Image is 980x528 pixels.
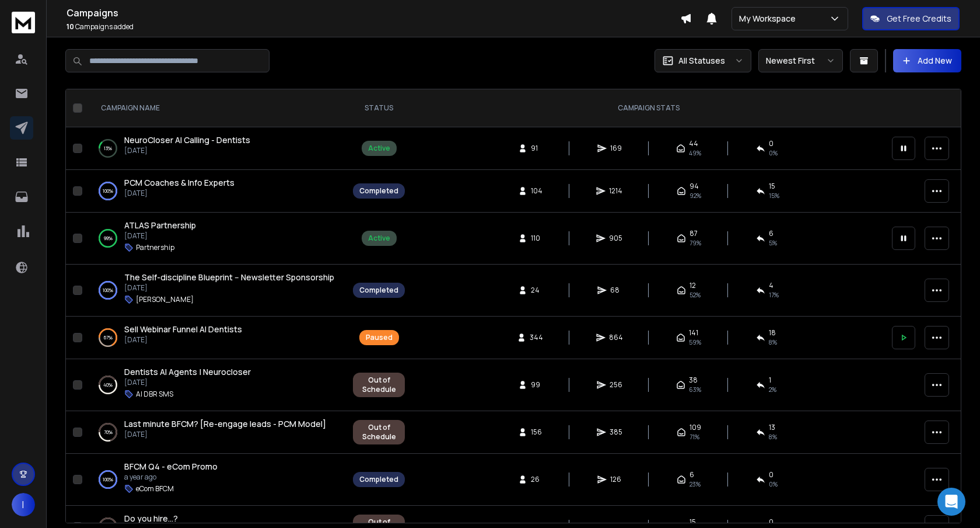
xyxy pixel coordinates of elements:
span: 92 % [689,191,701,200]
span: 94 [689,182,699,191]
span: Do you hire...? [124,513,178,524]
span: 1 [769,376,771,385]
span: 256 [610,380,622,390]
h1: Campaigns [66,6,680,20]
span: 23 % [689,480,701,489]
span: 15 [769,182,775,191]
span: 4 [769,281,773,290]
span: 8 % [769,432,777,442]
p: Campaigns added [66,22,680,32]
span: The Self-discipline Blueprint -- Newsletter Sponsorship [124,272,334,283]
div: Active [368,144,390,153]
div: Completed [359,286,398,295]
span: BFCM Q4 - eCom Promo [124,461,218,472]
span: 109 [689,423,701,432]
span: 0 % [769,148,778,158]
td: 40%Dentists AI Agents | Neurocloser[DATE]AI DBR SMS [87,359,346,411]
span: 104 [531,186,542,196]
p: eCom BFCM [136,484,174,494]
div: Out of Schedule [359,376,398,394]
p: 13 % [104,143,112,154]
span: 344 [530,333,543,342]
span: NeuroCloser AI Calling - Dentists [124,134,250,145]
p: Get Free Credits [887,13,951,25]
span: 110 [531,234,542,243]
div: Active [368,234,390,243]
td: 99%ATLAS Partnership[DATE]Partnership [87,213,346,265]
span: 87 [689,229,698,238]
a: BFCM Q4 - eCom Promo [124,461,218,473]
th: CAMPAIGN STATS [412,89,885,127]
p: All Statuses [678,55,725,67]
span: Last minute BFCM? [Re-engage leads - PCM Model] [124,418,326,429]
p: Partnership [136,243,174,252]
p: [DATE] [124,378,251,387]
span: 0 % [769,480,778,489]
span: 63 % [689,385,701,394]
span: 49 % [689,148,701,158]
p: [DATE] [124,430,326,439]
span: 0 [769,517,773,527]
span: 15 [689,517,696,527]
td: 100%The Self-discipline Blueprint -- Newsletter Sponsorship[DATE][PERSON_NAME] [87,265,346,317]
span: 52 % [689,290,701,300]
span: 0 [769,470,773,480]
a: The Self-discipline Blueprint -- Newsletter Sponsorship [124,272,334,283]
span: 24 [531,286,542,295]
p: AI DBR SMS [136,390,173,399]
span: 12 [689,281,696,290]
span: 26 [531,475,542,484]
span: 6 [689,470,694,480]
span: Dentists AI Agents | Neurocloser [124,366,251,377]
p: My Workspace [739,13,800,25]
p: [DATE] [124,146,250,155]
p: [PERSON_NAME] [136,295,194,304]
span: 2 % [769,385,776,394]
p: a year ago [124,473,218,482]
p: [DATE] [124,283,334,293]
span: 905 [609,234,622,243]
span: 156 [531,428,542,437]
span: 385 [610,428,622,437]
div: Completed [359,186,398,196]
th: CAMPAIGN NAME [87,89,346,127]
button: Get Free Credits [862,7,960,30]
span: 169 [610,144,622,153]
a: NeuroCloser AI Calling - Dentists [124,134,250,146]
span: PCM Coaches & Info Experts [124,177,235,188]
td: 100%BFCM Q4 - eCom Promoa year agoeCom BFCM [87,454,346,506]
span: 10 [66,22,74,32]
a: Sell Webinar Funnel AI Dentists [124,324,242,335]
span: 99 [531,380,542,390]
div: Open Intercom Messenger [937,488,965,516]
p: 100 % [103,474,113,485]
button: Add New [893,49,961,72]
span: 91 [531,144,542,153]
p: [DATE] [124,231,196,241]
span: Sell Webinar Funnel AI Dentists [124,324,242,335]
a: Do you hire...? [124,513,178,524]
span: 71 % [689,432,699,442]
a: Last minute BFCM? [Re-engage leads - PCM Model] [124,418,326,430]
span: 8 % [769,338,777,347]
p: [DATE] [124,189,235,198]
a: Dentists AI Agents | Neurocloser [124,366,251,378]
img: logo [12,12,35,33]
span: 18 [769,328,776,338]
button: I [12,493,35,516]
div: Paused [366,333,393,342]
span: 1214 [609,186,622,196]
span: 141 [689,328,698,338]
span: 5 % [769,238,777,248]
span: 13 [769,423,775,432]
span: 68 [610,286,622,295]
span: 15 % [769,191,779,200]
span: 0 [769,139,773,148]
p: 99 % [104,232,113,244]
td: 67%Sell Webinar Funnel AI Dentists[DATE] [87,317,346,359]
button: Newest First [758,49,843,72]
span: 38 [689,376,698,385]
span: ATLAS Partnership [124,220,196,231]
span: 17 % [769,290,779,300]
